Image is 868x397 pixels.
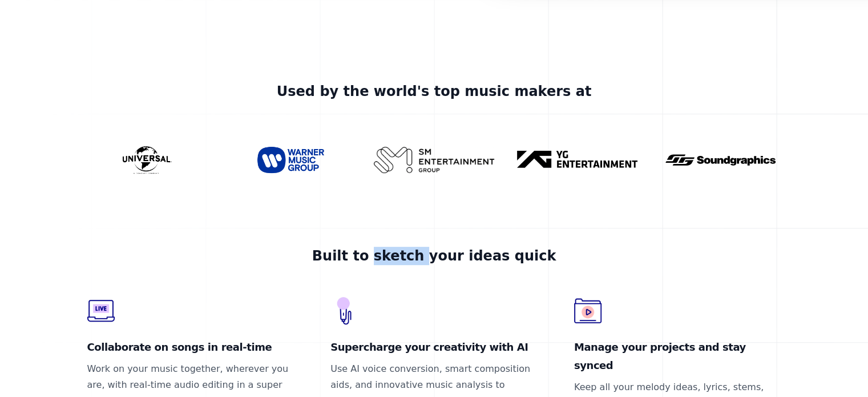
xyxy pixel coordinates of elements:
[87,297,115,324] img: live.png
[87,338,294,356] p: Collaborate on songs in real-time
[374,147,494,174] img: SM
[660,149,781,170] img: Soundgraphics
[330,338,538,356] p: Supercharge your creativity with AI
[574,297,601,324] img: video-folder.png
[87,247,781,265] h2: Built to sketch your ideas quick
[517,149,637,171] img: YG
[87,146,208,174] img: Universal
[574,338,781,375] p: Manage your projects and stay synced
[231,146,351,174] img: Warner
[87,82,781,101] h2: Used by the world's top music makers at
[330,297,358,324] img: microphone.png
